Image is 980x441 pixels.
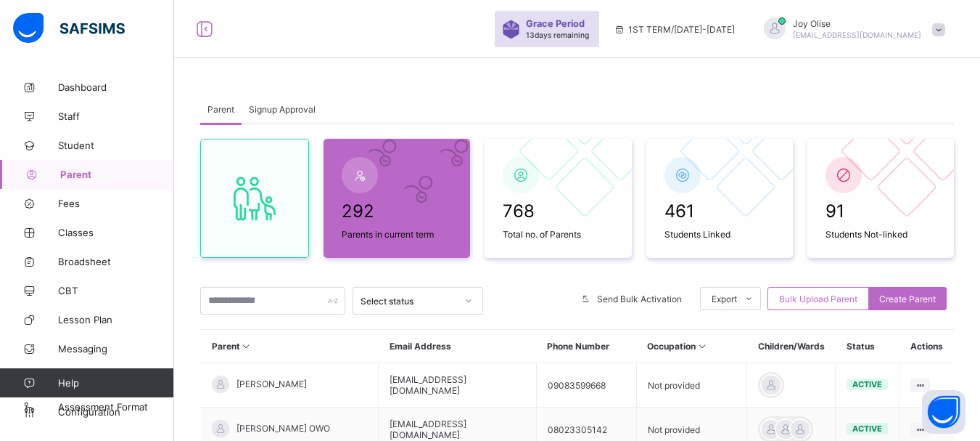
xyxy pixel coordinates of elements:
span: Export [712,294,737,304]
span: 292 [342,201,452,222]
span: Joy Olise [793,18,921,29]
span: Parents in current term [342,229,452,240]
span: Parent [207,104,234,115]
span: Create Parent [879,294,936,304]
div: JoyOlise [749,17,952,41]
img: sticker-purple.71386a28dfed39d6af7621340158ba97.svg [502,20,520,39]
span: 461 [664,201,775,222]
span: active [852,379,882,389]
span: Total no. of Parents [503,229,613,240]
span: Signup Approval [249,104,316,115]
button: Open asap [922,390,965,434]
span: Configuration [58,406,173,418]
span: Classes [58,227,174,238]
th: Phone Number [536,330,636,363]
th: Parent [201,330,379,363]
th: Status [836,330,899,363]
span: Grace Period [526,18,585,29]
div: Select status [361,296,456,307]
i: Sort in Ascending Order [696,341,708,352]
span: Lesson Plan [58,314,174,325]
th: Occupation [636,330,747,363]
span: Students Not-linked [825,229,936,240]
span: Student [58,139,174,151]
span: CBT [58,285,174,296]
span: [PERSON_NAME] [236,379,307,389]
td: [EMAIL_ADDRESS][DOMAIN_NAME] [379,363,537,408]
span: Students Linked [664,229,775,240]
i: Sort in Ascending Order [240,341,252,352]
span: 13 days remaining [526,31,589,39]
th: Children/Wards [747,330,836,363]
span: 91 [825,201,936,222]
span: Messaging [58,343,174,355]
span: session/term information [614,24,735,35]
th: Actions [899,330,954,363]
span: Help [58,377,173,389]
td: Not provided [636,363,747,408]
span: active [852,424,882,434]
span: Send Bulk Activation [597,294,682,304]
th: Email Address [379,330,537,363]
span: [PERSON_NAME] OWO [236,423,330,434]
span: Bulk Upload Parent [779,294,857,304]
span: Dashboard [58,81,174,93]
span: Fees [58,198,174,209]
span: 768 [503,201,613,222]
span: Broadsheet [58,256,174,267]
span: Parent [60,169,174,180]
td: 09083599668 [536,363,636,408]
span: [EMAIL_ADDRESS][DOMAIN_NAME] [793,31,921,39]
span: Staff [58,110,174,122]
img: safsims [13,13,125,44]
